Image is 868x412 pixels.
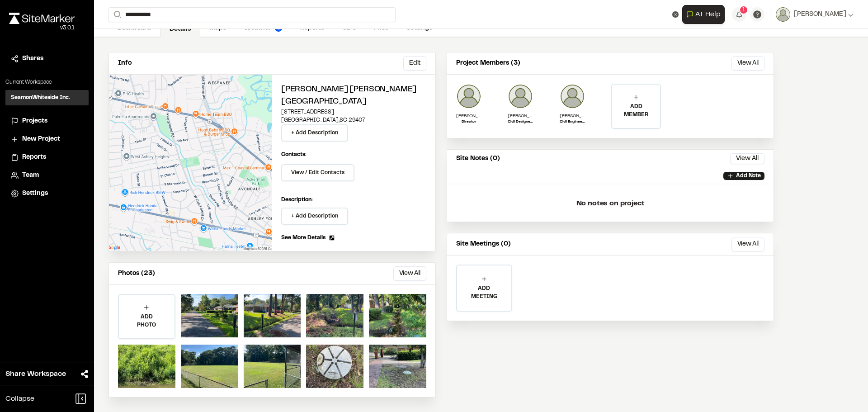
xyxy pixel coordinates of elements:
p: ADD PHOTO [119,313,175,329]
img: User [776,7,790,22]
span: New Project [22,134,60,144]
span: Collapse [5,393,34,404]
div: Oh geez...please don't... [9,24,75,32]
p: [PERSON_NAME] [508,113,533,119]
p: Site Meetings (0) [456,239,511,249]
button: Clear text [672,11,679,18]
button: View All [731,237,764,251]
a: Team [11,170,83,180]
p: [GEOGRAPHIC_DATA] , SC 29407 [281,116,426,124]
button: Edit [403,56,426,71]
span: Settings [22,189,48,199]
p: [STREET_ADDRESS] [281,108,426,116]
img: Jenny Palmer [456,84,481,109]
span: Share Workspace [5,369,66,379]
a: Projects [11,116,83,126]
span: [PERSON_NAME] [794,9,846,19]
p: Current Workspace [5,78,89,86]
span: Projects [22,116,47,126]
a: New Project [11,134,83,144]
p: Civil Engineering Team Leader [560,119,585,125]
p: ADD MEMBER [612,103,660,119]
button: View All [730,153,764,164]
span: AI Help [695,9,721,20]
button: 1 [732,7,746,22]
p: Project Members (3) [456,58,520,68]
img: Aaron Schmitt [560,84,585,109]
a: Shares [11,54,83,64]
button: View All [393,266,426,281]
a: Reports [11,152,83,162]
p: [PERSON_NAME] [560,113,585,119]
button: Open AI Assistant [682,5,725,24]
p: Site Notes (0) [456,154,500,164]
button: View All [731,56,764,71]
span: Shares [22,54,43,64]
img: rebrand.png [9,13,75,24]
h2: [PERSON_NAME] [PERSON_NAME][GEOGRAPHIC_DATA] [281,84,426,108]
a: Settings [11,189,83,199]
span: See More Details [281,234,325,242]
p: Add Note [736,172,761,180]
button: + Add Description [281,208,348,225]
p: [PERSON_NAME] [456,113,481,119]
p: Director [456,119,481,125]
span: Reports [22,152,46,162]
button: Search [108,7,125,22]
h3: SeamonWhiteside Inc. [11,94,70,102]
p: ADD MEETING [457,284,511,301]
img: Briana [508,84,533,109]
span: 1 [742,6,745,14]
p: Photos (23) [118,269,155,279]
div: Open AI Assistant [682,5,728,24]
button: [PERSON_NAME] [776,7,854,22]
p: Description: [281,196,426,204]
span: Team [22,170,39,180]
p: Civil Designer l [508,119,533,125]
p: No notes on project [454,189,766,218]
